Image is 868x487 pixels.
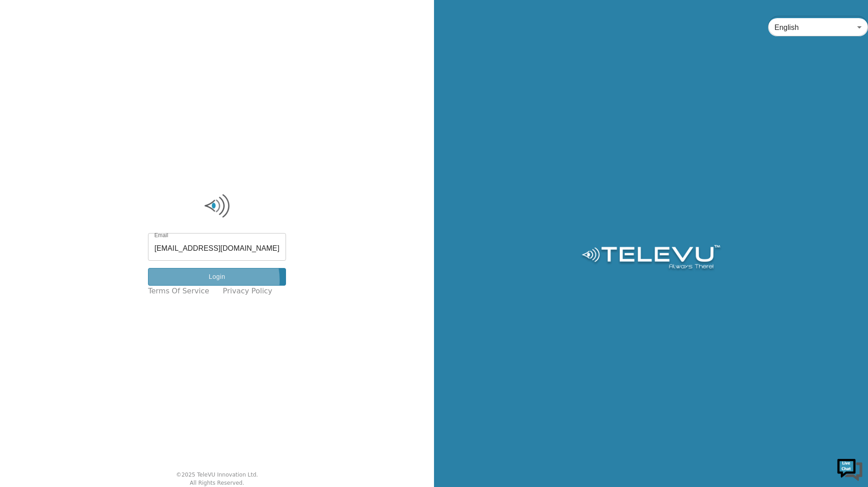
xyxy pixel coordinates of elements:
div: © 2025 TeleVU Innovation Ltd. [176,471,258,479]
img: Logo [580,245,721,272]
a: Privacy Policy [223,286,272,297]
a: Terms of Service [148,286,209,297]
div: All Rights Reserved. [190,479,244,487]
img: Logo [148,192,286,219]
div: English [768,15,868,40]
button: Login [148,268,286,286]
img: Chat Widget [836,455,863,482]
